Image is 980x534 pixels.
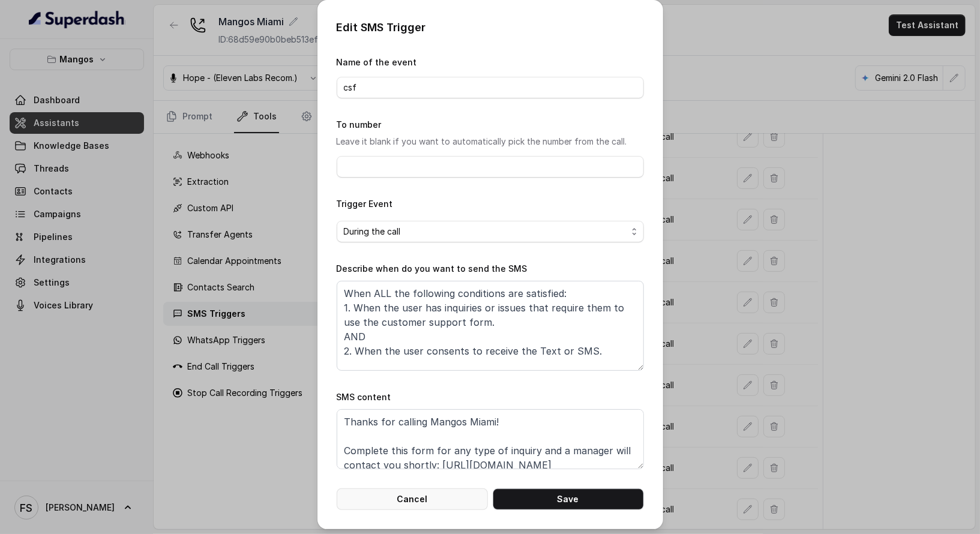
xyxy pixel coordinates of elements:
span: During the call [344,224,627,239]
button: Save [493,488,644,510]
label: Trigger Event [337,199,393,209]
label: SMS content [337,392,391,402]
button: Cancel [337,488,488,510]
label: To number [337,119,382,130]
button: During the call [337,221,644,242]
p: Leave it blank if you want to automatically pick the number from the call. [337,134,644,149]
textarea: Thanks for calling Mangos Miami! Complete this form for any type of inquiry and a manager will co... [337,409,644,469]
textarea: When ALL the following conditions are satisfied: 1. When the user has inquiries or issues that re... [337,281,644,371]
p: Edit SMS Trigger [337,19,644,36]
label: Describe when do you want to send the SMS [337,263,528,274]
label: Name of the event [337,57,417,67]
